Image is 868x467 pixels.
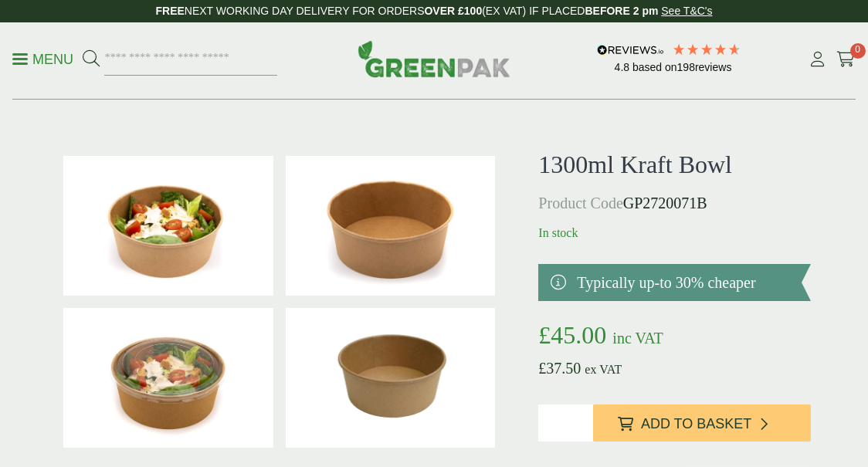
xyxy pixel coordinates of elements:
[538,191,811,215] p: GP2720071B
[672,42,741,56] div: 4.79 Stars
[538,360,546,377] span: £
[155,5,184,17] strong: FREE
[538,224,811,242] p: In stock
[585,5,658,17] strong: BEFORE 2 pm
[695,61,731,73] span: reviews
[585,363,622,376] span: ex VAT
[286,156,496,296] img: Kraft Bowl 1300ml
[538,195,622,212] span: Product Code
[808,52,827,67] i: My Account
[358,40,510,77] img: GreenPak Supplies
[836,48,856,71] a: 0
[632,61,677,73] span: Based on
[597,45,664,56] img: REVIEWS.io
[12,50,73,69] p: Menu
[641,416,751,433] span: Add to Basket
[538,150,811,179] h1: 1300ml Kraft Bowl
[593,404,811,442] button: Add to Basket
[424,5,482,17] strong: OVER £100
[612,330,663,347] span: inc VAT
[286,308,496,448] img: 1300ml Kraft Salad Bowl Full Case Of 0
[850,43,866,59] span: 0
[538,360,581,377] bdi: 37.50
[615,61,632,73] span: 4.8
[63,156,273,296] img: Kraft Bowl 1300ml With Ceaser Salad
[538,321,606,349] bdi: 45.00
[661,5,712,17] a: See T&C's
[538,321,551,349] span: £
[677,61,695,73] span: 198
[12,50,73,66] a: Menu
[63,308,273,448] img: Kraft Bowl 1300ml With Ceaser Salad And Lid
[836,52,856,67] i: Cart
